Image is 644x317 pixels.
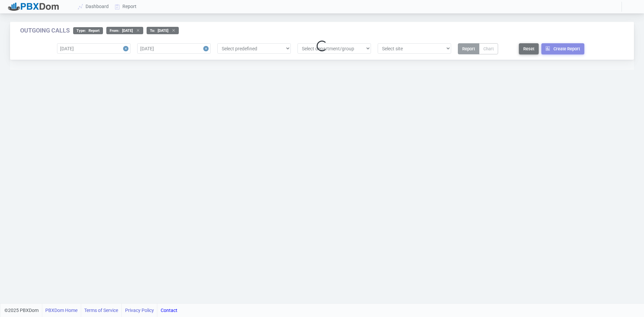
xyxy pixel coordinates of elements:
[45,304,77,317] a: PBXDom Home
[75,0,112,13] a: Dashboard
[125,304,154,317] a: Privacy Policy
[112,0,140,13] a: Report
[4,304,177,317] div: ©2025 PBXDom
[161,304,177,317] a: Contact
[84,304,118,317] a: Terms of Service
